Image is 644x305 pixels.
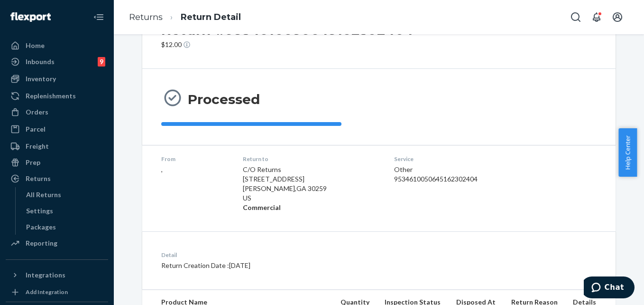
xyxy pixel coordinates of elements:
[21,219,109,235] a: Packages
[26,222,56,232] div: Packages
[6,54,108,69] a: Inbounds9
[129,12,163,22] a: Returns
[161,165,163,173] span: ,
[6,267,108,283] button: Integrations
[161,40,414,49] p: $12.00
[6,286,108,298] a: Add Integration
[618,128,637,177] button: Help Center
[26,206,53,216] div: Settings
[181,12,241,22] a: Return Detail
[21,187,109,202] a: All Returns
[26,158,40,167] div: Prep
[26,74,56,84] div: Inventory
[6,155,108,170] a: Prep
[6,71,108,86] a: Inventory
[21,203,109,219] a: Settings
[26,238,57,248] div: Reporting
[89,8,108,27] button: Close Navigation
[6,139,108,154] a: Freight
[584,276,635,300] iframe: Opens a widget where you can chat to one of our agents
[608,8,627,27] button: Open account menu
[394,155,530,163] dt: Service
[10,12,51,22] img: Flexport logo
[243,184,379,193] p: [PERSON_NAME] , GA 30259
[161,251,423,259] dt: Detail
[188,91,260,108] h3: Processed
[6,122,108,137] a: Parcel
[26,174,51,183] div: Returns
[121,3,248,31] ol: breadcrumbs
[26,107,48,117] div: Orders
[243,165,379,174] p: C/O Returns
[394,174,530,184] div: 9534610050645162302404
[394,165,413,173] span: Other
[566,8,585,27] button: Open Search Box
[243,203,281,211] strong: Commercial
[26,270,65,280] div: Integrations
[26,41,45,50] div: Home
[243,193,379,203] p: US
[6,105,108,120] a: Orders
[26,57,55,67] div: Inbounds
[26,124,46,134] div: Parcel
[243,174,379,184] p: [STREET_ADDRESS]
[26,190,61,200] div: All Returns
[98,57,105,67] div: 9
[587,8,606,27] button: Open notifications
[26,142,49,151] div: Freight
[243,155,379,163] dt: Return to
[6,38,108,53] a: Home
[6,88,108,104] a: Replenishments
[6,236,108,251] a: Reporting
[6,171,108,186] a: Returns
[26,288,68,296] div: Add Integration
[161,155,228,163] dt: From
[26,91,76,101] div: Replenishments
[161,261,423,270] p: Return Creation Date : [DATE]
